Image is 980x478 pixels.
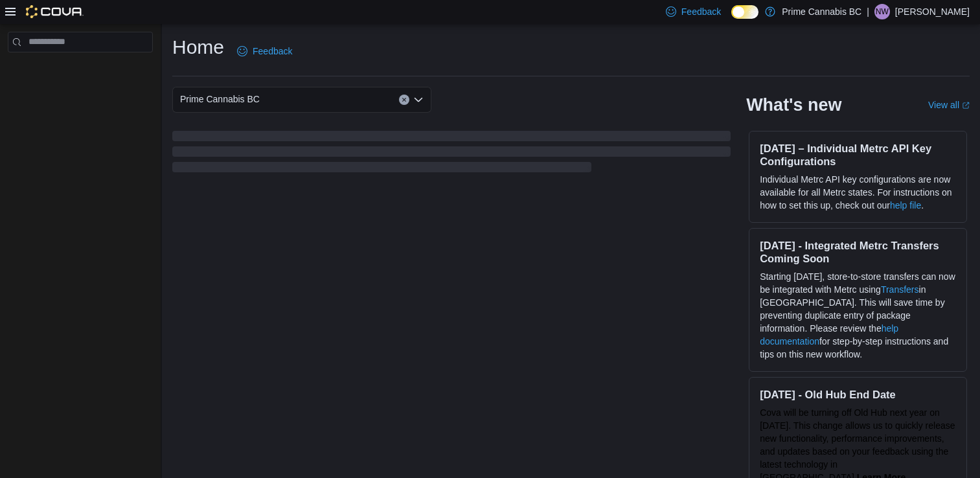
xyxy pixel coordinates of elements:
svg: External link [962,102,970,109]
nav: Complex example [8,55,153,86]
h1: Home [172,34,224,60]
p: | [867,4,869,19]
p: Individual Metrc API key configurations are now available for all Metrc states. For instructions ... [760,173,956,212]
p: Starting [DATE], store-to-store transfers can now be integrated with Metrc using in [GEOGRAPHIC_D... [760,270,956,361]
button: Clear input [399,95,409,105]
input: Dark Mode [731,5,758,19]
a: Transfers [881,284,919,295]
span: Feedback [681,5,721,18]
a: help documentation [760,323,898,347]
button: Open list of options [413,95,424,105]
a: help file [890,200,921,211]
h3: [DATE] - Integrated Metrc Transfers Coming Soon [760,239,956,265]
span: Feedback [253,45,292,58]
span: Prime Cannabis BC [180,91,260,107]
a: Feedback [232,38,297,64]
span: Dark Mode [731,19,732,19]
p: Prime Cannabis BC [782,4,861,19]
img: Cova [26,5,84,18]
h3: [DATE] - Old Hub End Date [760,388,956,401]
div: Nikki Wheadon-Nicholson [874,4,890,19]
h2: What's new [746,95,841,115]
span: NW [876,4,889,19]
p: [PERSON_NAME] [895,4,970,19]
span: Loading [172,133,731,175]
a: View allExternal link [928,100,970,110]
h3: [DATE] – Individual Metrc API Key Configurations [760,142,956,168]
